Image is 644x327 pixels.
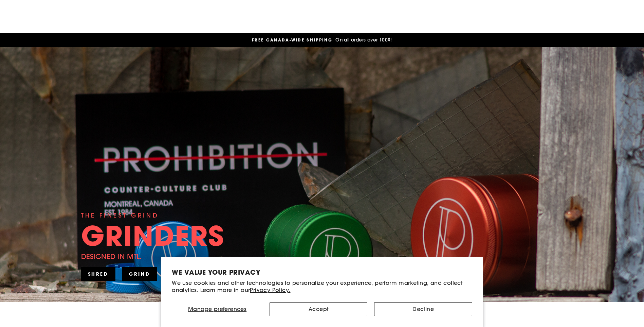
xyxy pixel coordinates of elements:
div: THE FINEST GRIND [81,211,159,220]
span: Manage preferences [188,306,246,312]
a: FREE CANADA-WIDE SHIPPING On all orders over 100$! [83,36,562,44]
div: GRINDERS [81,222,224,249]
button: Accept [270,302,367,316]
button: Decline [374,302,472,316]
div: DESIGNED IN MTL. [81,251,142,262]
h2: We value your privacy [172,268,472,276]
p: We use cookies and other technologies to personalize your experience, perform marketing, and coll... [172,279,472,294]
a: Privacy Policy. [250,287,290,293]
button: Manage preferences [172,302,263,316]
a: GRIND [122,267,157,281]
span: FREE CANADA-WIDE SHIPPING [252,37,332,43]
span: On all orders over 100$! [334,37,392,43]
a: SHRED [81,267,116,281]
